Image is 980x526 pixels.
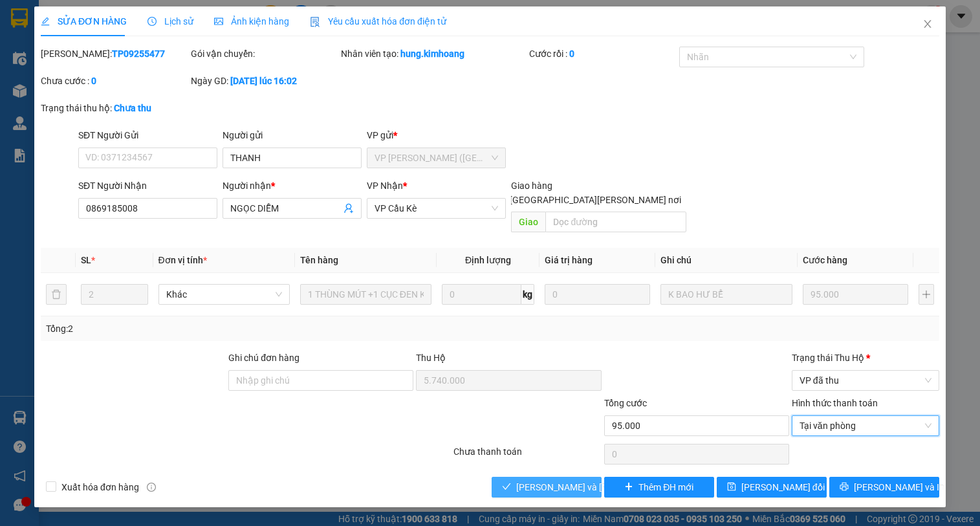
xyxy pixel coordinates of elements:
[545,212,686,232] input: Dọc đường
[114,103,151,113] b: Chưa thu
[5,25,189,38] p: GỬI:
[803,255,847,265] span: Cước hàng
[604,477,714,498] button: plusThêm ĐH mới
[41,101,226,115] div: Trạng thái thu hộ:
[624,482,633,492] span: plus
[158,255,207,265] span: Đơn vị tính
[803,284,908,305] input: 0
[81,255,91,265] span: SL
[310,16,446,27] span: Yêu cầu xuất hóa đơn điện tử
[717,477,827,498] button: save[PERSON_NAME] đổi
[147,16,193,27] span: Lịch sử
[5,43,130,68] span: VP [PERSON_NAME] ([GEOGRAPHIC_DATA])
[829,477,939,498] button: printer[PERSON_NAME] và In
[41,17,50,26] span: edit
[375,199,498,218] span: VP Cầu Kè
[604,398,647,408] span: Tổng cước
[840,482,849,492] span: printer
[191,74,338,88] div: Ngày GD:
[230,76,297,86] b: [DATE] lúc 16:02
[69,70,169,82] span: [GEOGRAPHIC_DATA]
[416,353,446,363] span: Thu Hộ
[41,47,188,61] div: [PERSON_NAME]:
[922,19,933,29] span: close
[660,284,792,305] input: Ghi Chú
[909,6,946,43] button: Close
[81,25,180,38] span: [GEOGRAPHIC_DATA]
[854,480,944,494] span: [PERSON_NAME] và In
[228,370,413,391] input: Ghi chú đơn hàng
[46,284,67,305] button: delete
[545,255,593,265] span: Giá trị hàng
[505,193,686,207] span: [GEOGRAPHIC_DATA][PERSON_NAME] nơi
[655,248,797,273] th: Ghi chú
[166,285,282,304] span: Khác
[147,483,156,492] span: info-circle
[521,284,534,305] span: kg
[800,416,931,435] span: Tại văn phòng
[91,76,96,86] b: 0
[400,49,464,59] b: hung.kimhoang
[41,16,127,27] span: SỬA ĐƠN HÀNG
[300,284,431,305] input: VD: Bàn, Ghế
[638,480,693,494] span: Thêm ĐH mới
[310,17,320,27] img: icon
[511,212,545,232] span: Giao
[367,181,403,191] span: VP Nhận
[43,7,150,19] strong: BIÊN NHẬN GỬI HÀNG
[545,284,650,305] input: 0
[800,371,931,390] span: VP đã thu
[502,482,511,492] span: check
[341,47,526,61] div: Nhân viên tạo:
[511,181,552,191] span: Giao hàng
[223,179,362,193] div: Người nhận
[46,322,379,336] div: Tổng: 2
[727,482,736,492] span: save
[5,84,31,96] span: GIAO:
[191,47,338,61] div: Gói vận chuyển:
[492,477,602,498] button: check[PERSON_NAME] và [PERSON_NAME] hàng
[147,17,157,26] span: clock-circle
[792,398,878,408] label: Hình thức thanh toán
[529,47,677,61] div: Cước rồi :
[452,444,602,467] div: Chưa thanh toán
[27,25,180,38] span: VP Cầu Kè -
[343,203,354,214] span: user-add
[367,128,506,142] div: VP gửi
[214,17,223,26] span: picture
[223,128,362,142] div: Người gửi
[5,70,169,82] span: 0901256494 -
[228,353,299,363] label: Ghi chú đơn hàng
[300,255,338,265] span: Tên hàng
[741,480,825,494] span: [PERSON_NAME] đổi
[5,43,189,68] p: NHẬN:
[375,148,498,168] span: VP Trần Phú (Hàng)
[569,49,574,59] b: 0
[465,255,511,265] span: Định lượng
[516,480,691,494] span: [PERSON_NAME] và [PERSON_NAME] hàng
[792,351,939,365] div: Trạng thái Thu Hộ
[214,16,289,27] span: Ảnh kiện hàng
[41,74,188,88] div: Chưa cước :
[78,179,217,193] div: SĐT Người Nhận
[919,284,934,305] button: plus
[56,480,144,494] span: Xuất hóa đơn hàng
[112,49,165,59] b: TP09255477
[78,128,217,142] div: SĐT Người Gửi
